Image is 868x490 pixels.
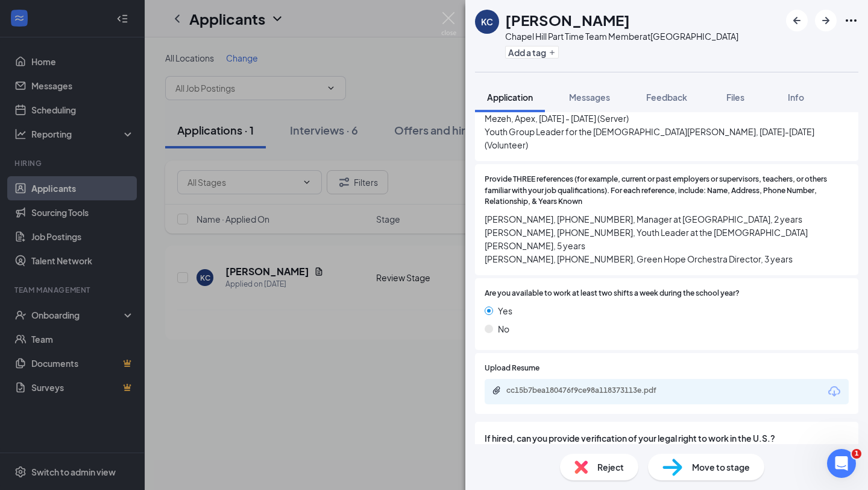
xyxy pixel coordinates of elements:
a: Paperclipcc15b7bea180476f9ce98a118373113e.pdf [492,386,687,397]
span: [DEMOGRAPHIC_DATA] Fil A [GEOGRAPHIC_DATA], [DATE] - Present (Front of House) Mezeh, Apex, [DATE]... [485,98,849,151]
span: Reject [597,460,624,474]
button: PlusAdd a tag [505,46,559,59]
span: [PERSON_NAME], [PHONE_NUMBER], Manager at [GEOGRAPHIC_DATA], 2 years [PERSON_NAME], [PHONE_NUMBER... [485,212,849,266]
span: No [498,322,509,336]
svg: ArrowRight [819,13,833,28]
span: Files [726,92,744,103]
svg: ArrowLeftNew [790,13,804,28]
span: Provide THREE references (for example, current or past employers or supervisors, teachers, or oth... [485,174,849,208]
span: Move to stage [692,460,750,474]
h1: [PERSON_NAME] [505,10,630,30]
span: Info [788,92,804,103]
svg: Ellipses [844,13,858,28]
span: Are you available to work at least two shifts a week during the school year? [485,288,740,299]
span: 1 [852,449,861,459]
div: KC [481,16,493,28]
span: Upload Resume [485,363,539,374]
span: Messages [569,92,610,103]
div: Chapel Hill Part Time Team Member at [GEOGRAPHIC_DATA] [505,30,738,42]
iframe: Intercom live chat [827,449,856,478]
svg: Paperclip [492,386,502,395]
button: ArrowLeftNew [786,10,808,31]
svg: Plus [549,49,556,56]
div: cc15b7bea180476f9ce98a118373113e.pdf [506,386,675,395]
span: Application [487,92,533,103]
span: Feedback [646,92,687,103]
span: Yes [498,304,512,317]
svg: Download [827,384,841,399]
button: ArrowRight [815,10,837,31]
span: If hired, can you provide verification of your legal right to work in the U.S.? [485,431,849,445]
